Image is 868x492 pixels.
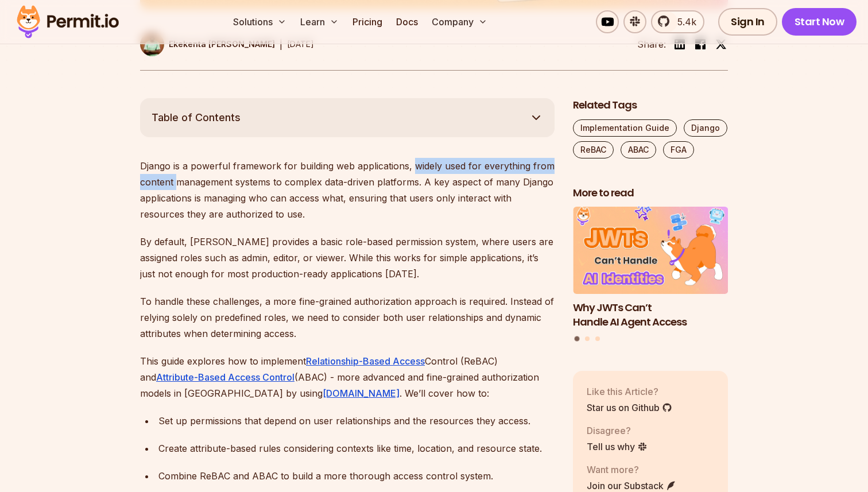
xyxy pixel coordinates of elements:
a: Django [684,119,727,137]
a: ReBAC [573,141,614,158]
img: facebook [693,37,707,51]
div: Create attribute-based rules considering contexts like time, location, and resource state. [158,440,555,456]
a: Why JWTs Can’t Handle AI Agent AccessWhy JWTs Can’t Handle AI Agent Access [573,207,728,329]
span: 5.4k [671,15,696,29]
a: Star us on Github [587,401,672,414]
a: Docs [392,10,423,33]
a: Ekekenta [PERSON_NAME] [140,32,275,56]
li: 1 of 3 [573,207,728,329]
a: Start Now [782,8,857,36]
a: Pricing [348,10,387,33]
a: ABAC [621,141,656,158]
p: By default, [PERSON_NAME] provides a basic role-based permission system, where users are assigned... [140,234,555,282]
li: Share: [637,37,666,51]
p: To handle these challenges, a more fine-grained authorization approach is required. Instead of re... [140,293,555,342]
a: 5.4k [651,10,704,33]
a: FGA [663,141,694,158]
time: [DATE] [287,39,314,49]
div: | [280,37,282,51]
button: Company [427,10,492,33]
a: Tell us why [587,440,648,454]
p: Like this Article? [587,385,672,398]
img: Ekekenta Clinton [140,32,164,56]
p: This guide explores how to implement Control (ReBAC) and (ABAC) - more advanced and fine-grained ... [140,353,555,401]
button: Solutions [228,10,291,33]
button: Go to slide 1 [575,336,580,342]
a: Sign In [718,8,777,36]
h3: Why JWTs Can’t Handle AI Agent Access [573,301,728,330]
span: Table of Contents [152,110,241,126]
p: Ekekenta [PERSON_NAME] [169,38,275,50]
img: Why JWTs Can’t Handle AI Agent Access [573,207,728,294]
img: linkedin [673,37,687,51]
a: Implementation Guide [573,119,677,137]
h2: Related Tags [573,98,728,113]
p: Want more? [587,463,676,476]
a: Relationship-Based Access [306,355,425,367]
a: Attribute-Based Access Control [156,371,294,383]
img: twitter [715,38,727,50]
p: Django is a powerful framework for building web applications, widely used for everything from con... [140,158,555,222]
div: Set up permissions that depend on user relationships and the resources they access. [158,413,555,429]
p: Disagree? [587,424,648,437]
button: Go to slide 2 [585,336,590,341]
button: Table of Contents [140,98,555,137]
div: Posts [573,207,728,343]
a: [DOMAIN_NAME] [323,388,400,399]
div: Combine ReBAC and ABAC to build a more thorough access control system. [158,468,555,484]
button: Go to slide 3 [595,336,600,341]
h2: More to read [573,186,728,200]
button: Learn [296,10,343,33]
img: Permit logo [11,2,124,41]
